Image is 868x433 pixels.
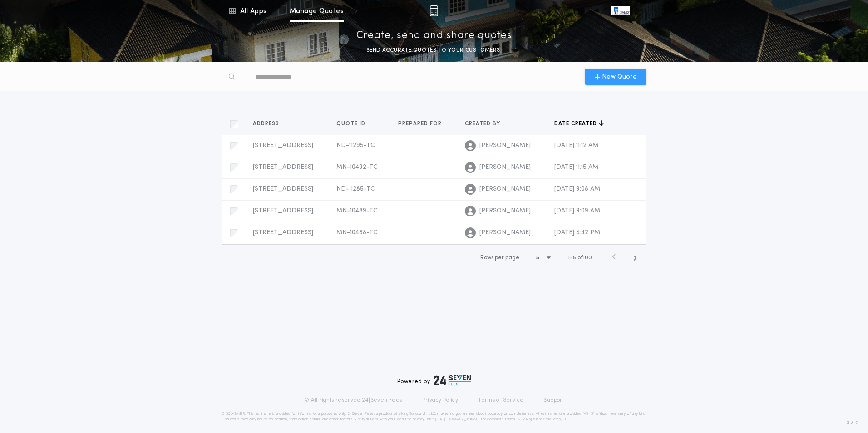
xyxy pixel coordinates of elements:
[397,375,471,386] div: Powered by
[585,69,646,85] button: New Quote
[602,72,637,82] span: New Quote
[253,120,281,128] span: Address
[536,253,539,262] h1: 5
[554,164,598,171] span: [DATE] 11:15 AM
[336,119,372,128] button: Quote ID
[253,142,313,149] span: [STREET_ADDRESS]
[577,254,592,262] span: of 100
[536,251,554,265] button: 5
[336,229,378,236] span: MN-10488-TC
[253,207,313,214] span: [STREET_ADDRESS]
[573,255,576,261] span: 5
[253,229,313,236] span: [STREET_ADDRESS]
[465,119,507,128] button: Created by
[422,397,459,404] a: Privacy Policy
[479,185,531,194] span: [PERSON_NAME]
[253,186,313,192] span: [STREET_ADDRESS]
[543,397,564,404] a: Support
[253,119,286,128] button: Address
[222,411,646,422] p: DISCLAIMER: This estimate is provided for informational purposes only. 24|Seven Fees, a product o...
[554,119,604,128] button: Date created
[465,120,502,128] span: Created by
[434,375,471,386] img: logo
[554,142,598,149] span: [DATE] 11:12 AM
[253,164,313,171] span: [STREET_ADDRESS]
[479,163,531,172] span: [PERSON_NAME]
[304,397,402,404] p: © All rights reserved. 24|Seven Fees
[366,46,502,55] p: SEND ACCURATE QUOTES TO YOUR CUSTOMERS.
[336,186,375,192] span: ND-11285-TC
[336,207,378,214] span: MN-10489-TC
[568,255,570,261] span: 1
[847,419,859,427] span: 3.8.0
[336,164,378,171] span: MN-10492-TC
[336,120,367,128] span: Quote ID
[479,207,531,216] span: [PERSON_NAME]
[554,120,599,128] span: Date created
[336,142,375,149] span: ND-11295-TC
[554,186,600,192] span: [DATE] 9:08 AM
[480,255,521,261] span: Rows per page:
[478,397,523,404] a: Terms of Service
[356,29,512,43] p: Create, send and share quotes
[429,5,438,16] img: img
[611,6,630,15] img: vs-icon
[479,141,531,150] span: [PERSON_NAME]
[479,228,531,237] span: [PERSON_NAME]
[435,418,480,421] a: [URL][DOMAIN_NAME]
[554,207,600,214] span: [DATE] 9:09 AM
[554,229,600,236] span: [DATE] 5:42 PM
[398,120,444,128] span: Prepared for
